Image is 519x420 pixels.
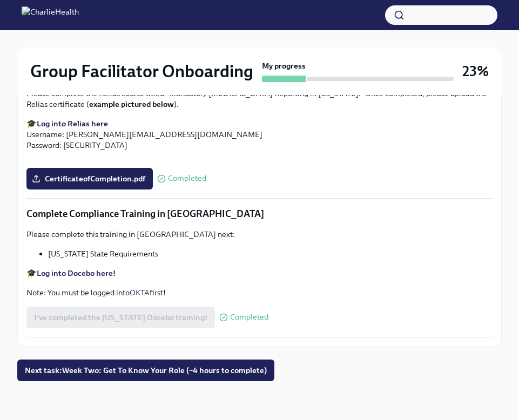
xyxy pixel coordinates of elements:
span: Next task : Week Two: Get To Know Your Role (~4 hours to complete) [25,365,267,376]
p: 🎓 Username: [PERSON_NAME][EMAIL_ADDRESS][DOMAIN_NAME] Password: [SECURITY_DATA] [26,118,493,151]
li: [US_STATE] State Requirements [48,248,493,259]
p: Please complete this training in [GEOGRAPHIC_DATA] next: [26,229,493,240]
span: CertificateofCompletion.pdf [34,173,145,184]
a: Log into Relias here [37,119,108,128]
strong: My progress [262,60,306,71]
p: Note: You must be logged into first! [26,287,493,298]
label: CertificateofCompletion.pdf [26,168,153,189]
a: Log into Docebo here! [37,268,116,278]
h3: 23% [462,62,489,81]
span: Completed [168,174,206,182]
span: Completed [230,313,268,321]
strong: example pictured below [89,99,174,109]
button: Next task:Week Two: Get To Know Your Role (~4 hours to complete) [17,360,274,381]
p: Please complete the Relias course titled "Mandatory [MEDICAL_DATA] Reporting in [US_STATE]." Once... [26,88,493,110]
p: Complete Compliance Training in [GEOGRAPHIC_DATA] [26,207,493,220]
a: OKTA [130,288,150,297]
p: 🎓 [26,268,493,279]
img: CharlieHealth [22,6,79,24]
h2: Group Facilitator Onboarding [30,60,253,82]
